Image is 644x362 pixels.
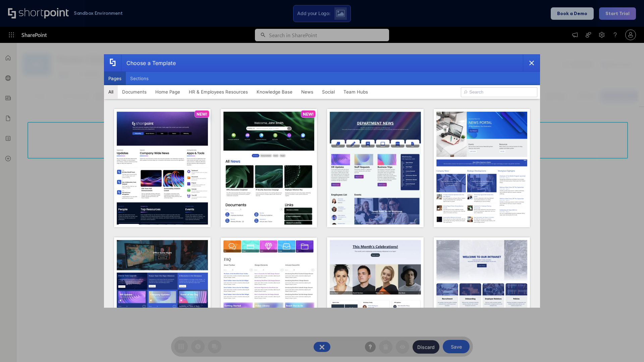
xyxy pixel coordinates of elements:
iframe: Chat Widget [610,330,644,362]
p: NEW! [303,112,314,117]
button: News [297,85,318,99]
p: NEW! [197,112,207,117]
div: Choose a Template [121,55,176,71]
button: Social [318,85,339,99]
button: Home Page [151,85,184,99]
button: HR & Employees Resources [184,85,252,99]
button: Team Hubs [339,85,372,99]
button: Sections [126,72,153,85]
button: All [104,85,118,99]
button: Documents [118,85,151,99]
button: Pages [104,72,126,85]
div: template selector [104,54,540,308]
input: Search [461,87,537,97]
button: Knowledge Base [252,85,297,99]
